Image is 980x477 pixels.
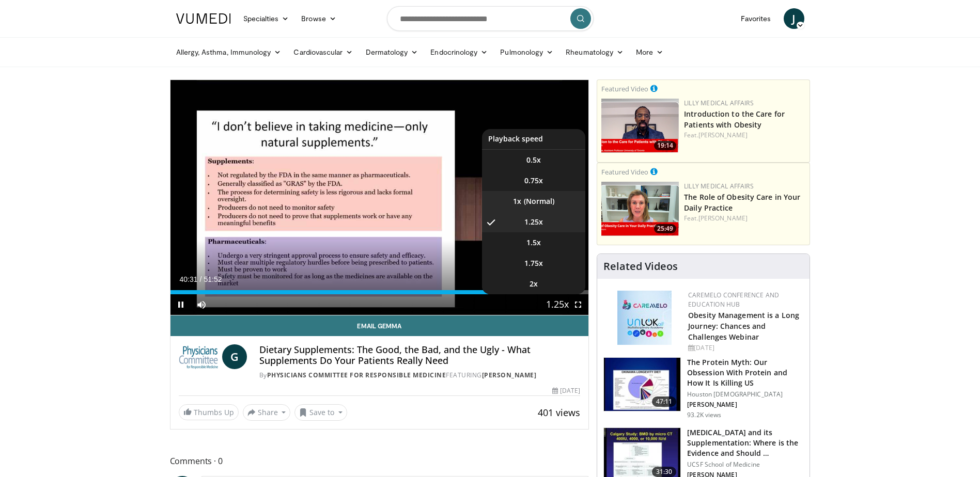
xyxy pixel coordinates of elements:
[524,176,543,186] span: 0.75x
[179,404,239,420] a: Thumbs Up
[601,99,679,153] img: acc2e291-ced4-4dd5-b17b-d06994da28f3.png.150x105_q85_crop-smart_upscale.png
[601,99,679,153] a: 19:14
[294,404,347,421] button: Save to
[482,371,537,379] a: [PERSON_NAME]
[601,182,679,236] img: e1208b6b-349f-4914-9dd7-f97803bdbf1d.png.150x105_q85_crop-smart_upscale.png
[424,42,494,62] a: Endocrinology
[735,8,777,29] a: Favorites
[170,315,589,336] a: Email Gemma
[222,344,247,369] a: G
[687,401,803,409] p: [PERSON_NAME]
[524,258,543,268] span: 1.75x
[513,196,521,206] span: 1x
[698,131,748,139] a: [PERSON_NAME]
[601,182,679,236] a: 25:49
[191,294,212,315] button: Mute
[360,42,425,62] a: Dermatology
[684,109,785,130] a: Introduction to the Care for Patients with Obesity
[204,275,222,283] span: 51:52
[267,371,446,379] a: Physicians Committee for Responsible Medicine
[243,404,291,421] button: Share
[630,42,670,62] a: More
[652,467,677,477] span: 31:30
[170,42,288,62] a: Allergy, Asthma, Immunology
[654,141,676,150] span: 19:14
[538,406,580,419] span: 401 views
[170,454,589,468] span: Comments 0
[170,80,589,315] video-js: Video Player
[687,411,721,419] p: 93.2K views
[524,217,543,227] span: 1.25x
[170,294,191,315] button: Pause
[688,343,801,353] div: [DATE]
[568,294,588,315] button: Fullscreen
[684,131,805,140] div: Feat.
[684,99,754,107] a: Lilly Medical Affairs
[559,42,630,62] a: Rheumatology
[687,427,803,458] h3: [MEDICAL_DATA] and its Supplementation: Where is the Evidence and Should …
[603,357,803,419] a: 47:11 The Protein Myth: Our Obsession With Protein and How It Is Killing US Houston [DEMOGRAPHIC_...
[617,291,672,345] img: 45df64a9-a6de-482c-8a90-ada250f7980c.png.150x105_q85_autocrop_double_scale_upscale_version-0.2.jpg
[687,357,803,388] h3: The Protein Myth: Our Obsession With Protein and How It Is Killing US
[259,344,580,367] h4: Dietary Supplements: The Good, the Bad, and the Ugly - What Supplements Do Your Patients Really Need
[688,291,779,309] a: CaReMeLO Conference and Education Hub
[547,294,568,315] button: Playback Rate
[684,182,754,190] a: Lilly Medical Affairs
[784,8,804,29] a: J
[684,192,800,213] a: The Role of Obesity Care in Your Daily Practice
[601,84,648,93] small: Featured Video
[387,6,594,31] input: Search topics, interventions
[552,386,580,395] div: [DATE]
[530,279,538,289] span: 2x
[652,396,677,407] span: 47:11
[603,260,678,273] h4: Related Videos
[601,167,648,177] small: Featured Video
[526,155,541,165] span: 0.5x
[180,275,198,283] span: 40:31
[526,237,541,248] span: 1.5x
[259,371,580,380] div: By FEATURING
[687,460,803,469] p: UCSF School of Medicine
[295,8,343,29] a: Browse
[604,358,680,411] img: b7b8b05e-5021-418b-a89a-60a270e7cf82.150x105_q85_crop-smart_upscale.jpg
[687,390,803,399] p: Houston [DEMOGRAPHIC_DATA]
[654,224,676,233] span: 25:49
[176,13,231,24] img: VuMedi Logo
[287,42,359,62] a: Cardiovascular
[684,214,805,223] div: Feat.
[494,42,559,62] a: Pulmonology
[179,344,218,369] img: Physicians Committee for Responsible Medicine
[200,275,202,283] span: /
[688,310,799,342] a: Obesity Management is a Long Journey: Chances and Challenges Webinar
[237,8,295,29] a: Specialties
[170,290,589,294] div: Progress Bar
[698,214,748,222] a: [PERSON_NAME]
